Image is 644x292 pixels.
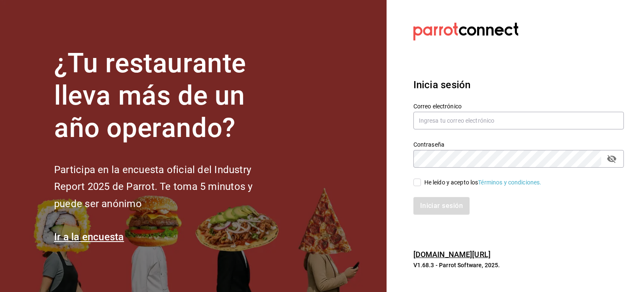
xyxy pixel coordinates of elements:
[413,250,491,259] a: [DOMAIN_NAME][URL]
[605,152,619,166] button: passwordField
[478,179,541,186] a: Términos y condiciones.
[413,261,624,269] p: V1.68.3 - Parrot Software, 2025.
[413,142,624,147] label: Contraseña
[424,178,542,187] div: He leído y acepto los
[413,77,624,92] h3: Inicia sesión
[54,47,280,144] h1: ¿Tu restaurante lleva más de un año operando?
[54,231,124,243] a: Ir a la encuesta
[54,161,280,213] h2: Participa en la encuesta oficial del Industry Report 2025 de Parrot. Te toma 5 minutos y puede se...
[413,103,624,109] label: Correo electrónico
[413,112,624,129] input: Ingresa tu correo electrónico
